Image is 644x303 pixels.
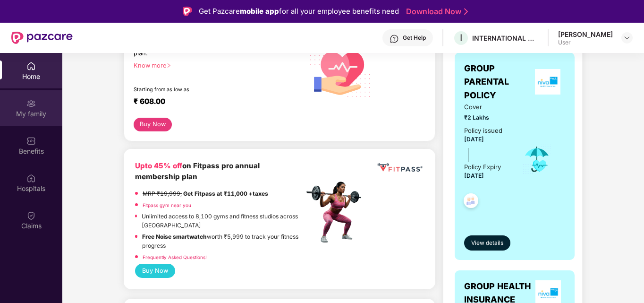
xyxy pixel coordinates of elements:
[142,232,304,250] p: worth ₹5,999 to track your fitness progress
[142,233,207,240] strong: Free Noise smartwatch
[464,102,508,112] span: Cover
[11,32,73,44] img: New Pazcare Logo
[135,264,175,278] button: Buy Now
[183,190,268,197] strong: Get Fitpass at ₹11,000 +taxes
[26,173,36,183] img: svg+xml;base64,PHN2ZyBpZD0iSG9zcGl0YWxzIiB4bWxucz0iaHR0cDovL3d3dy53My5vcmcvMjAwMC9zdmciIHdpZHRoPS...
[26,61,36,71] img: svg+xml;base64,PHN2ZyBpZD0iSG9tZSIgeG1sbnM9Imh0dHA6Ly93d3cudzMub3JnLzIwMDAvc3ZnIiB3aWR0aD0iMjAiIG...
[199,6,399,17] div: Get Pazcare for all your employee benefits need
[471,239,503,248] span: View details
[464,162,501,172] div: Policy Expiry
[143,202,191,208] a: Fitpass gym near you
[26,211,36,220] img: svg+xml;base64,PHN2ZyBpZD0iQ2xhaW0iIHhtbG5zPSJodHRwOi8vd3d3LnczLm9yZy8yMDAwL3N2ZyIgd2lkdGg9IjIwIi...
[406,7,465,17] a: Download Now
[558,39,613,46] div: User
[460,32,462,43] span: I
[304,179,370,245] img: fpp.png
[135,161,260,182] b: on Fitpass pro annual membership plan
[304,32,377,106] img: svg+xml;base64,PHN2ZyB4bWxucz0iaHR0cDovL3d3dy53My5vcmcvMjAwMC9zdmciIHhtbG5zOnhsaW5rPSJodHRwOi8vd3...
[535,69,560,95] img: insurerLogo
[390,34,399,43] img: svg+xml;base64,PHN2ZyBpZD0iSGVscC0zMngzMiIgeG1sbnM9Imh0dHA6Ly93d3cudzMub3JnLzIwMDAvc3ZnIiB3aWR0aD...
[403,34,426,42] div: Get Help
[464,113,508,122] span: ₹2 Lakhs
[472,34,538,43] div: INTERNATIONAL CENTRE FOR RESEARCH ON WOMAN
[464,126,502,136] div: Policy issued
[558,30,613,39] div: [PERSON_NAME]
[166,63,171,68] span: right
[143,254,207,260] a: Frequently Asked Questions!
[143,190,182,197] del: MRP ₹19,999,
[135,161,182,170] b: Upto 45% off
[464,235,510,251] button: View details
[134,87,264,93] div: Starting from as low as
[623,34,631,42] img: svg+xml;base64,PHN2ZyBpZD0iRHJvcGRvd24tMzJ4MzIiIHhtbG5zPSJodHRwOi8vd3d3LnczLm9yZy8yMDAwL3N2ZyIgd2...
[183,7,192,16] img: Logo
[142,212,304,230] p: Unlimited access to 8,100 gyms and fitness studios across [GEOGRAPHIC_DATA]
[464,172,484,179] span: [DATE]
[459,190,483,214] img: svg+xml;base64,PHN2ZyB4bWxucz0iaHR0cDovL3d3dy53My5vcmcvMjAwMC9zdmciIHdpZHRoPSI0OC45NDMiIGhlaWdodD...
[134,62,298,69] div: Know more
[134,97,295,108] div: ₹ 608.00
[240,7,279,16] strong: mobile app
[376,160,424,175] img: fppp.png
[26,136,36,146] img: svg+xml;base64,PHN2ZyBpZD0iQmVuZWZpdHMiIHhtbG5zPSJodHRwOi8vd3d3LnczLm9yZy8yMDAwL3N2ZyIgd2lkdGg9Ij...
[134,118,172,131] button: Buy Now
[464,62,530,102] span: GROUP PARENTAL POLICY
[26,99,36,108] img: svg+xml;base64,PHN2ZyB3aWR0aD0iMjAiIGhlaWdodD0iMjAiIHZpZXdCb3g9IjAgMCAyMCAyMCIgZmlsbD0ibm9uZSIgeG...
[522,144,552,175] img: icon
[464,7,468,17] img: Stroke
[464,136,484,143] span: [DATE]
